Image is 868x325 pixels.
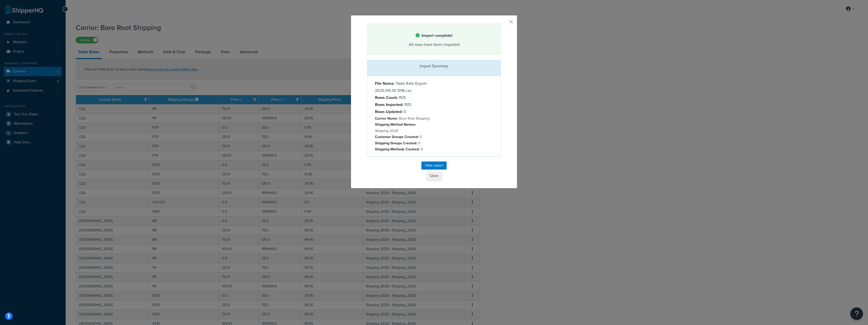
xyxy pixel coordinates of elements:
[375,115,430,121] p: Bare Root Shipping
[375,146,420,152] strong: Shipping Methods Created:
[375,134,430,140] p: 0
[421,161,447,170] button: Hide report
[371,80,434,152] div: Table Rate Export-2025-09-30 1016.csv 1513 1513 0
[374,41,494,48] div: All rows have been imported
[426,172,442,180] button: Close
[374,33,494,39] h4: Import complete!
[375,95,398,100] strong: Rows Count:
[375,116,398,121] strong: Carrier Name:
[375,109,402,115] strong: Rows Updated:
[375,80,395,86] strong: File Name:
[371,64,497,68] h3: Import Summary
[375,140,417,146] strong: Shipping Groups Created:
[375,134,419,140] strong: Customer Groups Created:
[375,102,403,107] strong: Rows Imported:
[375,140,430,146] p: 0
[375,146,430,152] p: 0
[375,121,430,134] p: Shipping 2026
[375,122,416,127] strong: Shipping Method Names:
